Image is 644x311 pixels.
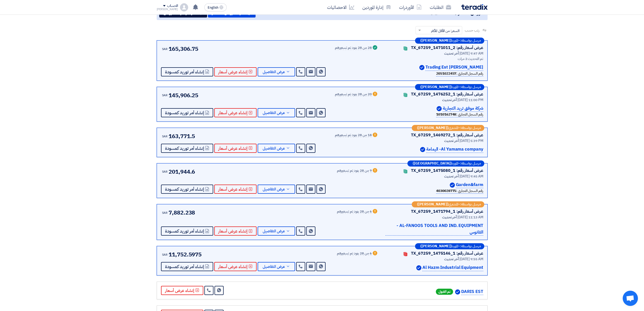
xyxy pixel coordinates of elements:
span: إنشاء عرض أسعار [218,70,247,74]
a: الاحصائيات [323,1,358,13]
span: إنشاء أمر توريد كمسودة [165,265,204,269]
span: SAR [162,169,168,174]
img: Teradix logo [461,4,488,10]
button: English [204,3,227,11]
div: 6 من 28 بنود تم تسعيرهم [337,210,372,214]
div: 20 من 28 بنود تم تسعيرهم [335,92,372,96]
span: عرض التفاصيل [263,265,285,269]
span: SAR [162,93,168,97]
div: 28 من 28 بنود تم تسعيرهم [335,46,372,50]
span: مرسل بواسطة: [460,203,481,206]
span: إنشاء أمر توريد كمسودة [165,229,204,233]
b: 2051022457 [436,71,456,76]
span: أخر تحديث [444,174,459,179]
b: ([GEOGRAPHIC_DATA]) [413,162,452,165]
span: إنشاء عرض أسعار [218,146,247,150]
p: Garden&farm [456,182,483,188]
span: المورد [452,162,458,165]
button: إنشاء أمر توريد كمسودة [161,108,213,117]
button: إنشاء أمر توريد كمسودة [161,226,213,236]
button: عرض التفاصيل [258,108,295,117]
span: المورد [452,244,458,248]
span: إنشاء عرض أسعار [218,265,247,269]
img: Verified Account [420,147,425,152]
div: – [407,160,484,167]
span: رتب حسب [465,28,479,33]
img: Verified Account [450,183,455,188]
img: Verified Account [416,265,421,270]
span: [DATE] 11:00 PM [457,97,483,103]
span: إنشاء أمر توريد كمسودة [165,187,204,191]
span: 11,752.5975 [169,250,202,259]
span: أخر تحديث [444,138,459,143]
span: SAR [162,210,168,215]
a: الطلبات [426,1,455,13]
div: رقم السجل التجاري : [436,188,483,194]
span: المورد [452,39,458,42]
b: ([PERSON_NAME]) [417,126,449,130]
button: إنشاء عرض أسعار [214,144,257,153]
span: عرض التفاصيل [263,187,285,191]
span: المورد [452,85,458,89]
span: المشتري [449,203,458,206]
p: شركة موفق تريد التجارية [443,105,483,112]
span: السعر: من الأقل للأكثر [431,28,459,34]
a: إدارة الموردين [358,1,395,13]
span: عرض التفاصيل [263,70,285,74]
b: 4030028775 [436,188,456,193]
div: 6 من 28 بنود تم تسعيرهم [337,252,372,256]
a: الأوردرات [395,1,426,13]
button: إنشاء أمر توريد كمسودة [161,67,213,76]
div: – [412,125,484,131]
div: عرض أسعار رقم: TX_67259_1476252_1 [411,91,483,97]
span: المشتري [449,126,458,130]
div: – [415,243,484,249]
span: إنشاء أمر توريد كمسودة [165,146,204,150]
div: عرض أسعار رقم: TX_67259_1471794_1 [411,208,483,215]
div: عرض أسعار رقم: TX_67259_1469272_1 [411,132,483,138]
span: 165,306.75 [169,45,198,53]
div: – [415,38,484,44]
button: عرض التفاصيل [258,185,295,194]
button: إنشاء عرض أسعار [161,286,203,295]
b: ([PERSON_NAME]) [420,39,452,42]
button: عرض التفاصيل [258,226,295,236]
img: Verified Account [419,65,424,70]
span: 7,882.238 [169,208,195,217]
span: English [208,6,218,9]
button: إنشاء عرض أسعار [214,262,257,271]
span: SAR [162,134,168,139]
span: [DATE] 9:47 AM [459,51,483,56]
span: إنشاء أمر توريد كمسودة [165,111,204,115]
div: عرض أسعار رقم: TX_67259_1471011_2 [411,45,483,51]
div: 18 من 28 بنود تم تسعيرهم [335,133,372,137]
button: إنشاء عرض أسعار [214,226,257,236]
p: [PERSON_NAME] Trading Est [425,64,483,71]
p: AL-FANOOS TOOLS AND IND. EQUIPMENT - الفانوس [385,222,483,236]
span: SAR [162,47,168,51]
span: 145,906.25 [169,91,198,100]
div: الحساب [167,4,178,8]
span: [DATE] 11:13 AM [457,215,483,220]
b: ([PERSON_NAME]) [417,203,449,206]
div: [PERSON_NAME] [157,8,178,11]
span: أخر تحديث [442,97,457,103]
b: 1010162748 [436,112,456,117]
button: إنشاء عرض أسعار [214,185,257,194]
span: مرسل بواسطة: [460,162,481,165]
button: إنشاء عرض أسعار [214,67,257,76]
button: عرض التفاصيل [258,144,295,153]
div: Open chat [623,291,638,306]
div: تم التحديث 2 مرات [384,56,483,61]
span: 163,771.5 [169,132,195,140]
span: مرسل بواسطة: [460,126,481,130]
span: عرض التفاصيل [263,111,285,115]
p: Al Hazm Industrial Equipment [422,264,483,271]
img: Verified Account [455,289,460,294]
div: رقم السجل التجاري : [436,71,483,76]
span: [DATE] 9:45 AM [459,174,483,179]
span: أخر تحديث [442,215,457,220]
div: عرض أسعار رقم: TX_67259_1475146_1 [411,250,483,256]
img: Verified Account [437,106,442,111]
span: مرسل بواسطة: [460,85,481,89]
